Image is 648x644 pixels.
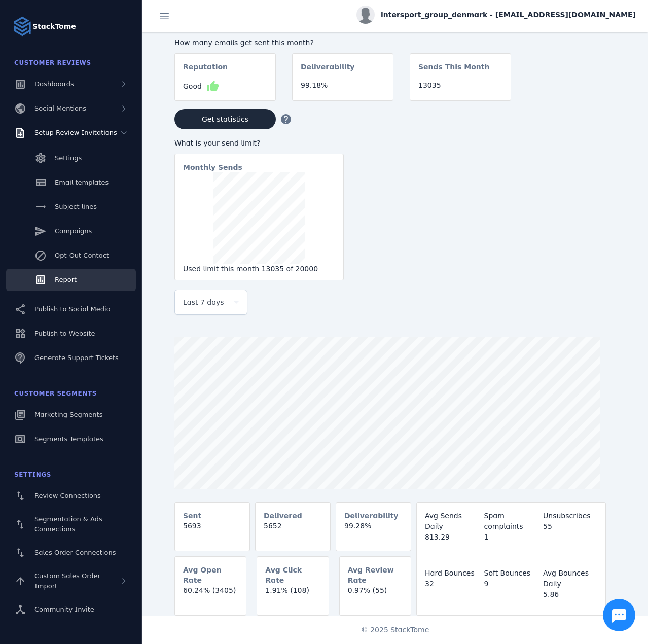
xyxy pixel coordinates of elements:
[175,521,249,540] mat-card-content: 5693
[6,196,136,218] a: Subject lines
[356,6,375,24] img: profile.jpg
[6,171,136,194] a: Email templates
[348,565,403,585] mat-card-subtitle: Avg Review Rate
[6,509,136,540] a: Segmentation & Ads Connections
[484,579,538,589] div: 9
[14,390,97,397] span: Customer Segments
[183,162,242,172] mat-card-subtitle: Monthly Sends
[256,521,330,540] mat-card-content: 5652
[183,565,238,585] mat-card-subtitle: Avg Open Rate
[6,323,136,345] a: Publish to Website
[55,227,92,235] span: Campaigns
[55,154,82,162] span: Settings
[6,404,136,426] a: Marketing Segments
[484,511,538,532] div: Spam complaints
[34,305,111,313] span: Publish to Social Media
[202,116,248,123] span: Get statistics
[183,81,202,92] span: Good
[12,16,32,37] img: Logo image
[55,203,97,210] span: Subject lines
[34,435,103,443] span: Segments Templates
[55,252,109,259] span: Opt-Out Contact
[183,511,201,521] mat-card-subtitle: Sent
[6,542,136,564] a: Sales Order Connections
[34,492,101,499] span: Review Connections
[6,598,136,621] a: Community Invite
[6,428,136,450] a: Segments Templates
[55,276,77,283] span: Report
[6,244,136,267] a: Opt-Out Contact
[265,565,320,585] mat-card-subtitle: Avg Click Rate
[484,568,538,579] div: Soft Bounces
[301,62,355,80] mat-card-subtitle: Deliverability
[34,515,102,533] span: Segmentation & Ads Connections
[34,549,116,556] span: Sales Order Connections
[34,411,102,418] span: Marketing Segments
[543,568,597,589] div: Avg Bounces Daily
[418,62,489,80] mat-card-subtitle: Sends This Month
[6,147,136,169] a: Settings
[6,220,136,242] a: Campaigns
[484,532,538,543] div: 1
[174,38,511,48] div: How many emails get sent this month?
[207,80,219,92] mat-icon: thumb_up
[6,485,136,507] a: Review Connections
[183,62,228,80] mat-card-subtitle: Reputation
[425,511,479,532] div: Avg Sends Daily
[175,585,246,604] mat-card-content: 60.24% (3405)
[6,269,136,291] a: Report
[361,625,429,635] span: © 2025 StackTome
[174,138,344,149] div: What is your send limit?
[410,80,511,99] mat-card-content: 13035
[14,471,51,478] span: Settings
[336,521,411,540] mat-card-content: 99.28%
[34,354,119,362] span: Generate Support Tickets
[340,585,411,604] mat-card-content: 0.97% (55)
[34,605,94,613] span: Community Invite
[543,521,597,532] div: 55
[425,568,479,579] div: Hard Bounces
[425,579,479,589] div: 32
[34,104,86,112] span: Social Mentions
[264,511,302,521] mat-card-subtitle: Delivered
[32,21,76,32] strong: StackTome
[301,80,385,91] div: 99.18%
[6,347,136,369] a: Generate Support Tickets
[6,298,136,320] a: Publish to Social Media
[55,178,109,186] span: Email templates
[381,10,636,20] span: intersport_group_denmark - [EMAIL_ADDRESS][DOMAIN_NAME]
[34,80,74,88] span: Dashboards
[174,109,276,129] button: Get statistics
[356,6,636,24] button: intersport_group_denmark - [EMAIL_ADDRESS][DOMAIN_NAME]
[425,532,479,543] div: 813.29
[14,59,91,66] span: Customer Reviews
[543,589,597,600] div: 5.86
[543,511,597,521] div: Unsubscribes
[34,572,100,590] span: Custom Sales Order Import
[183,296,224,308] span: Last 7 days
[344,511,399,521] mat-card-subtitle: Deliverability
[183,264,335,274] div: Used limit this month 13035 of 20000
[34,330,95,337] span: Publish to Website
[34,129,117,136] span: Setup Review Invitations
[257,585,328,604] mat-card-content: 1.91% (108)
